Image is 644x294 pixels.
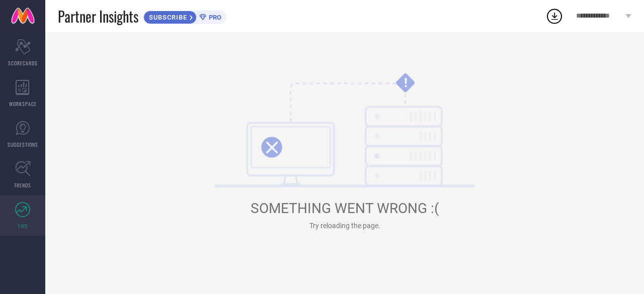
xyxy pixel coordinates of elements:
[143,8,226,24] a: SUBSCRIBEPRO
[8,141,38,148] span: SUGGESTIONS
[18,222,28,230] span: FWD
[9,100,37,108] span: WORKSPACE
[545,7,563,25] div: Open download list
[404,75,408,90] tspan: !
[58,6,138,27] span: Partner Insights
[251,200,439,217] span: SOMETHING WENT WRONG :(
[8,59,38,67] span: SCORECARDS
[206,14,221,21] span: PRO
[144,14,190,21] span: SUBSCRIBE
[309,222,380,230] span: Try reloading the page.
[14,181,31,189] span: TRENDS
